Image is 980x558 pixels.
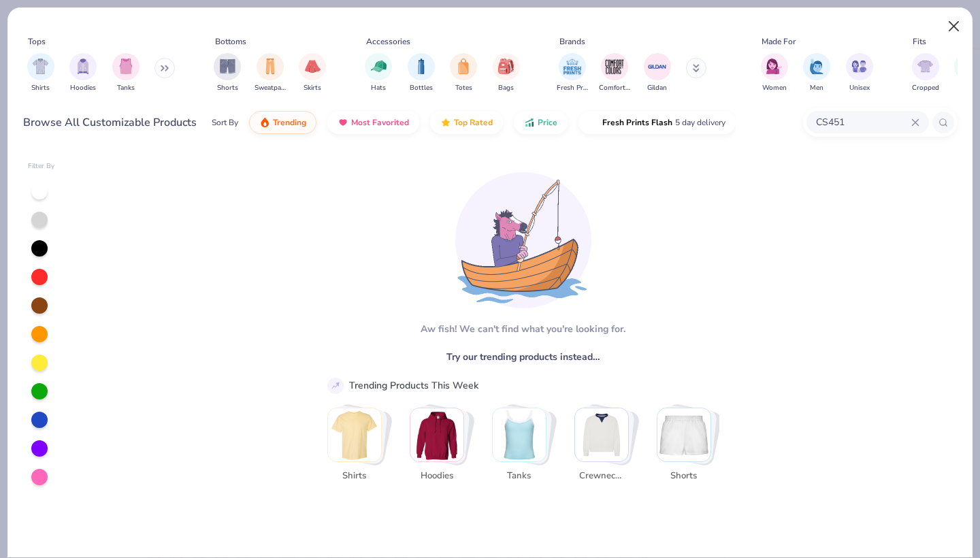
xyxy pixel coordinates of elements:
[762,83,787,93] span: Women
[604,56,625,77] img: Comfort Colors Image
[579,470,623,483] span: Crewnecks
[562,56,583,77] img: Fresh Prints Image
[455,172,591,308] img: Loading...
[410,408,472,489] button: Stack Card Button Hoodies
[657,408,710,461] img: Shorts
[366,35,410,48] div: Accessories
[557,53,588,93] button: filter button
[327,408,390,489] button: Stack Card Button Shirts
[602,117,672,128] span: Fresh Prints Flash
[766,59,782,74] img: Women Image
[414,59,429,74] img: Bottles Image
[557,53,588,93] div: filter for Fresh Prints
[803,53,830,93] div: filter for Men
[599,83,630,93] span: Comfort Colors
[27,53,54,93] button: filter button
[408,53,435,93] div: filter for Bottles
[259,117,270,128] img: trending.gif
[28,35,46,48] div: Tops
[212,116,238,129] div: Sort By
[76,59,91,74] img: Hoodies Image
[575,408,628,461] img: Crewnecks
[421,322,625,336] div: Aw fish! We can't find what you're looking for.
[255,53,286,93] button: filter button
[255,53,286,93] div: filter for Sweatpants
[599,53,630,93] button: filter button
[118,59,133,74] img: Tanks Image
[846,53,873,93] div: filter for Unisex
[599,53,630,93] div: filter for Comfort Colors
[450,53,477,93] button: filter button
[273,117,306,128] span: Trending
[249,111,316,134] button: Trending
[327,111,419,134] button: Most Favorited
[941,14,967,39] button: Close
[912,83,939,93] span: Cropped
[112,53,140,93] div: filter for Tanks
[446,350,600,364] span: Try our trending products instead…
[28,161,55,171] div: Filter By
[69,53,97,93] button: filter button
[661,470,706,483] span: Shorts
[299,53,326,93] div: filter for Skirts
[912,53,939,93] div: filter for Cropped
[589,117,600,128] img: flash.gif
[414,470,459,483] span: Hoodies
[675,115,725,131] span: 5 day delivery
[23,114,197,131] div: Browse All Customizable Products
[851,59,867,74] img: Unisex Image
[299,53,326,93] button: filter button
[255,83,286,93] span: Sweatpants
[455,83,472,93] span: Totes
[217,83,238,93] span: Shorts
[214,53,241,93] div: filter for Shorts
[815,114,911,130] input: Try "T-Shirt"
[493,53,520,93] div: filter for Bags
[761,53,788,93] div: filter for Women
[349,378,478,393] div: Trending Products This Week
[557,83,588,93] span: Fresh Prints
[338,117,348,128] img: most_fav.gif
[214,53,241,93] button: filter button
[408,53,435,93] button: filter button
[498,59,513,74] img: Bags Image
[559,35,585,48] div: Brands
[456,59,471,74] img: Totes Image
[410,408,463,461] img: Hoodies
[493,408,546,461] img: Tanks
[351,117,409,128] span: Most Favorited
[644,53,671,93] button: filter button
[70,83,96,93] span: Hoodies
[220,59,235,74] img: Shorts Image
[332,470,376,483] span: Shirts
[497,470,541,483] span: Tanks
[647,56,668,77] img: Gildan Image
[574,408,637,489] button: Stack Card Button Crewnecks
[410,83,433,93] span: Bottles
[761,53,788,93] button: filter button
[849,83,870,93] span: Unisex
[69,53,97,93] div: filter for Hoodies
[305,59,321,74] img: Skirts Image
[27,53,54,93] div: filter for Shirts
[450,53,477,93] div: filter for Totes
[454,117,493,128] span: Top Rated
[762,35,796,48] div: Made For
[810,83,823,93] span: Men
[493,53,520,93] button: filter button
[657,408,719,489] button: Stack Card Button Shorts
[365,53,392,93] div: filter for Hats
[440,117,451,128] img: TopRated.gif
[912,53,939,93] button: filter button
[33,59,48,74] img: Shirts Image
[578,111,736,134] button: Fresh Prints Flash5 day delivery
[803,53,830,93] button: filter button
[371,83,386,93] span: Hats
[215,35,246,48] div: Bottoms
[538,117,557,128] span: Price
[329,380,342,392] img: trend_line.gif
[644,53,671,93] div: filter for Gildan
[492,408,555,489] button: Stack Card Button Tanks
[498,83,514,93] span: Bags
[263,59,278,74] img: Sweatpants Image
